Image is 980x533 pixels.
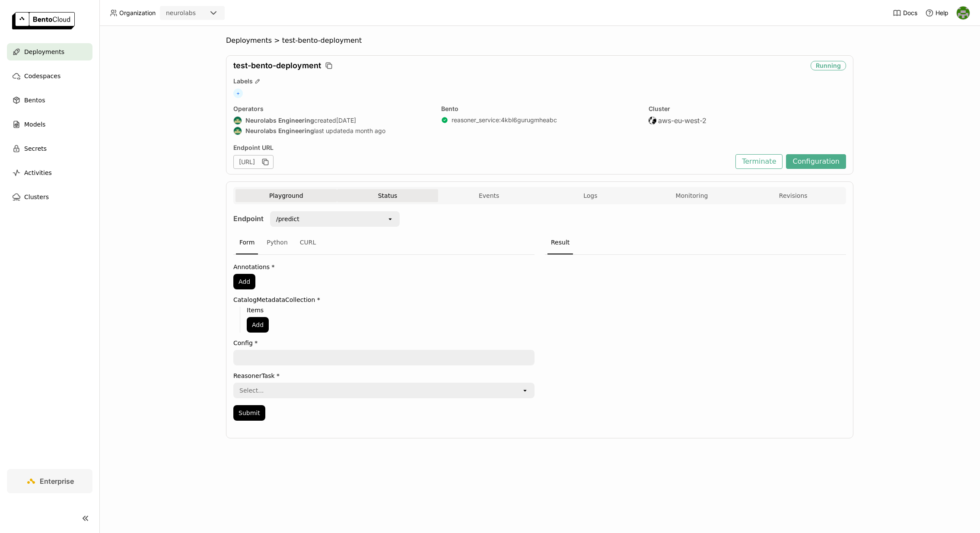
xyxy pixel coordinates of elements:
[119,9,156,17] span: Organization
[7,469,92,493] a: Enterprise
[272,36,282,45] span: >
[547,231,573,254] div: Result
[247,307,535,314] label: Items
[7,67,92,85] a: Codespaces
[296,231,320,254] div: CURL
[233,296,535,303] label: CatalogMetadataCollection *
[7,92,92,109] a: Bentos
[226,36,853,45] nav: Breadcrumbs navigation
[811,61,846,70] div: Running
[233,61,321,70] span: test-bento-deployment
[7,140,92,157] a: Secrets
[742,189,844,202] button: Revisions
[24,143,47,154] span: Secrets
[233,144,731,152] div: Endpoint URL
[7,43,92,60] a: Deployments
[233,127,431,135] div: last updated
[197,9,197,18] input: Selected neurolabs.
[7,116,92,133] a: Models
[233,274,255,289] button: Add
[24,168,52,178] span: Activities
[387,216,394,222] svg: open
[236,231,258,254] div: Form
[233,372,535,379] label: ReasonerTask *
[24,95,45,105] span: Bentos
[233,77,846,85] div: Labels
[239,386,264,395] div: Select...
[735,154,783,169] button: Terminate
[247,317,269,333] button: Add
[12,12,75,29] img: logo
[166,9,196,17] div: neurolabs
[337,189,439,202] button: Status
[24,71,60,81] span: Codespaces
[276,215,299,223] div: /predict
[957,6,970,19] img: Toby Thomas
[438,189,540,202] button: Events
[233,89,243,98] span: +
[24,119,45,130] span: Models
[925,9,948,17] div: Help
[641,189,743,202] button: Monitoring
[7,188,92,206] a: Clusters
[234,117,242,124] img: Neurolabs Engineering
[24,47,64,57] span: Deployments
[233,339,535,346] label: Config *
[441,105,639,113] div: Bento
[452,116,557,124] a: reasoner_service:4kbl6gurugmheabc
[234,127,242,135] img: Neurolabs Engineering
[233,155,274,169] div: [URL]
[233,405,265,421] button: Submit
[235,189,337,202] button: Playground
[233,263,535,270] label: Annotations *
[245,117,314,124] strong: Neurolabs Engineering
[24,192,49,202] span: Clusters
[245,127,314,135] strong: Neurolabs Engineering
[7,164,92,181] a: Activities
[233,214,264,223] strong: Endpoint
[350,127,385,135] span: a month ago
[903,9,917,17] span: Docs
[935,9,948,17] span: Help
[282,36,362,45] span: test-bento-deployment
[226,36,272,45] span: Deployments
[233,105,431,113] div: Operators
[263,231,291,254] div: Python
[786,154,846,169] button: Configuration
[233,116,431,125] div: created
[583,192,597,200] span: Logs
[300,215,301,223] input: Selected /predict.
[40,477,74,485] span: Enterprise
[893,9,917,17] a: Docs
[649,105,846,113] div: Cluster
[658,116,706,125] span: aws-eu-west-2
[522,387,528,394] svg: open
[336,117,356,124] span: [DATE]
